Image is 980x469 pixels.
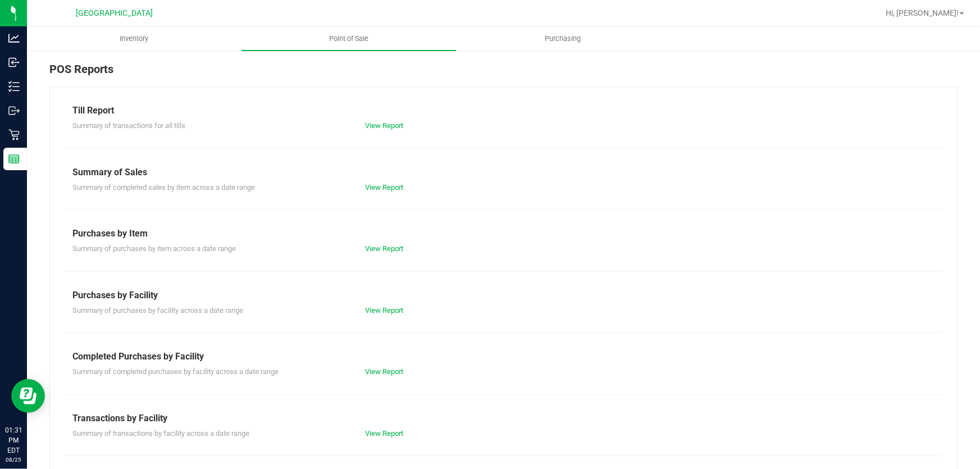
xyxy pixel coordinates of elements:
inline-svg: Inbound [8,57,20,68]
span: Summary of completed sales by item across a date range [72,183,255,192]
span: Point of Sale [314,34,384,44]
div: Completed Purchases by Facility [72,350,935,363]
inline-svg: Retail [8,129,20,140]
p: 08/25 [5,456,22,464]
p: 01:31 PM EDT [5,425,22,456]
a: View Report [366,121,404,130]
iframe: Resource center [11,379,45,413]
a: Inventory [27,27,241,51]
div: Transactions by Facility [72,412,935,425]
span: Inventory [104,34,163,44]
div: POS Reports [49,61,958,86]
span: [GEOGRAPHIC_DATA] [76,8,153,18]
a: View Report [366,244,404,253]
span: Summary of purchases by facility across a date range [72,306,243,315]
div: Summary of Sales [72,166,935,179]
span: Summary of transactions by facility across a date range [72,429,249,438]
span: Summary of transactions for all tills [72,121,185,130]
a: View Report [366,429,404,438]
a: Point of Sale [241,27,456,51]
inline-svg: Analytics [8,33,20,44]
div: Purchases by Item [72,227,935,240]
div: Purchases by Facility [72,289,935,302]
inline-svg: Inventory [8,81,20,92]
div: Till Report [72,104,935,117]
inline-svg: Outbound [8,105,20,116]
span: Summary of purchases by item across a date range [72,244,236,253]
a: View Report [366,183,404,192]
span: Purchasing [530,34,596,44]
span: Summary of completed purchases by facility across a date range [72,367,279,376]
a: View Report [366,306,404,315]
inline-svg: Reports [8,153,20,165]
a: Purchasing [456,27,671,51]
span: Hi, [PERSON_NAME]! [886,8,959,17]
a: View Report [366,367,404,376]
